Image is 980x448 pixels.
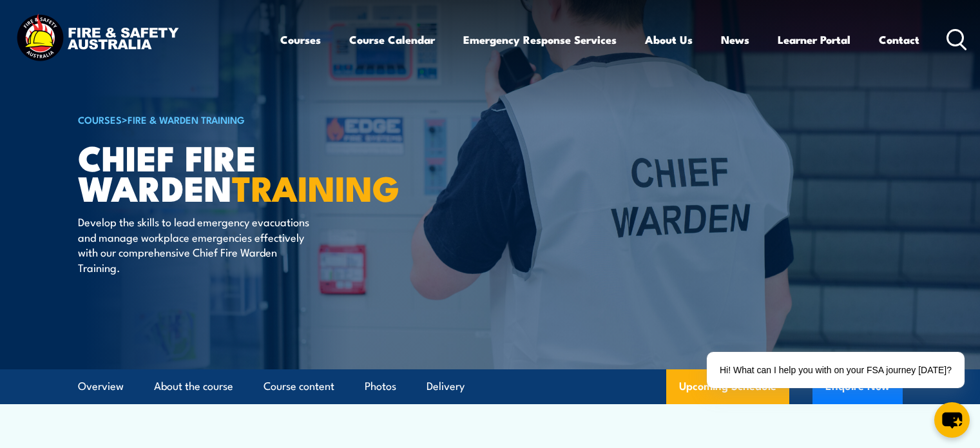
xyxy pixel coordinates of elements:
[78,142,396,202] h1: Chief Fire Warden
[427,369,465,404] a: Delivery
[666,369,789,404] a: Upcoming Schedule
[78,112,122,126] a: COURSES
[365,369,396,404] a: Photos
[78,112,396,127] h6: >
[78,214,313,275] p: Develop the skills to lead emergency evacuations and manage workplace emergencies effectively wit...
[721,23,749,57] a: News
[280,23,321,57] a: Courses
[349,23,435,57] a: Course Calendar
[78,369,124,404] a: Overview
[154,369,233,404] a: About the course
[934,402,970,438] button: chat-button
[128,112,245,126] a: Fire & Warden Training
[778,23,850,57] a: Learner Portal
[707,352,965,388] div: Hi! What can I help you with on your FSA journey [DATE]?
[879,23,919,57] a: Contact
[645,23,693,57] a: About Us
[232,160,399,213] strong: TRAINING
[264,369,334,404] a: Course content
[463,23,617,57] a: Emergency Response Services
